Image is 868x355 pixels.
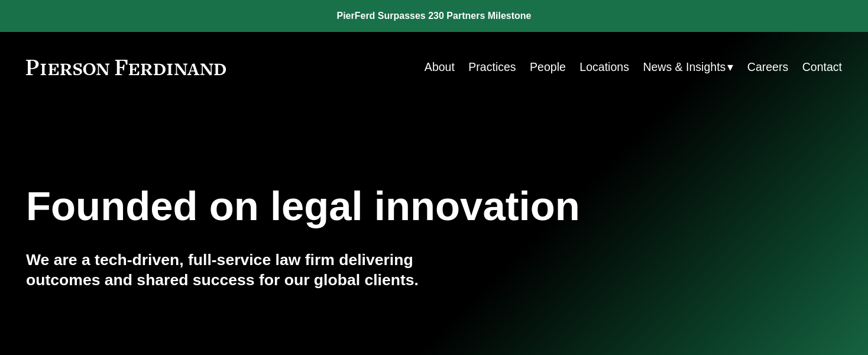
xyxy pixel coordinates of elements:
[747,56,788,79] a: Careers
[579,56,629,79] a: Locations
[26,183,706,230] h1: Founded on legal innovation
[530,56,566,79] a: People
[468,56,516,79] a: Practices
[425,56,455,79] a: About
[643,56,733,79] a: folder dropdown
[802,56,842,79] a: Contact
[26,250,434,290] h4: We are a tech-driven, full-service law firm delivering outcomes and shared success for our global...
[643,57,726,78] span: News & Insights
